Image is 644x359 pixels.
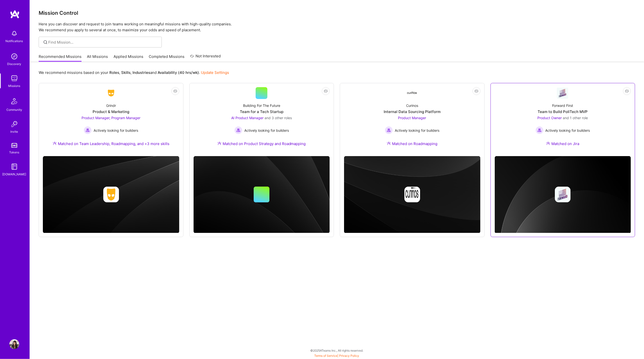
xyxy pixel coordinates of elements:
span: Actively looking for builders [244,128,289,133]
a: Update Settings [201,70,229,75]
img: User Avatar [9,339,19,349]
span: Actively looking for builders [395,128,439,133]
i: icon EyeClosed [324,89,328,93]
span: | [314,354,359,358]
b: Roles [109,70,119,75]
img: Company Logo [406,92,418,95]
div: Matched on Jira [546,141,579,146]
input: Find Mission... [49,40,158,45]
a: Terms of Service [314,354,338,358]
img: Ateam Purple Icon [546,141,550,145]
a: Completed Missions [149,54,185,62]
a: Recommended Missions [39,54,82,62]
img: Actively looking for builders [234,126,242,134]
div: Team for a Tech Startup [240,109,283,114]
div: Matched on Product Strategy and Roadmapping [217,141,306,146]
div: Notifications [6,38,23,44]
div: Grindr [106,103,116,108]
a: Company LogoGrindrProduct & MarketingProduct Manager, Program Manager Actively looking for builde... [43,87,179,152]
a: Applied Missions [114,54,143,62]
a: Company LogoCurinosInternal Data Sourcing PlatformProduct Manager Actively looking for buildersAc... [344,87,480,152]
img: Company Logo [105,89,117,98]
div: Matched on Team Leadership, Roadmapping, and +3 more skills [53,141,169,146]
span: Product Manager [398,116,426,120]
div: Invite [11,129,18,134]
h3: Mission Control [39,10,635,16]
b: Skills [121,70,131,75]
img: cover [344,156,480,233]
img: teamwork [9,73,19,83]
span: AI Product Manager [231,116,264,120]
img: Ateam Purple Icon [387,141,391,145]
p: We recommend missions based on your , , and . [39,70,229,75]
span: and 1 other role [563,116,588,120]
span: Actively looking for builders [94,128,138,133]
div: Curinos [406,103,418,108]
a: Building For The FutureTeam for a Tech StartupAI Product Manager and 3 other rolesActively lookin... [194,87,330,152]
div: [DOMAIN_NAME] [2,172,26,177]
a: Company LogoForward FirstTeam to Build PoliTech MVPProduct Owner and 1 other roleActively looking... [495,87,631,152]
b: Industries [132,70,150,75]
i: icon SearchGrey [43,39,48,45]
img: Ateam Purple Icon [217,141,221,145]
img: Company logo [103,187,119,202]
img: tokens [11,143,17,148]
span: Product Manager, Program Manager [82,116,140,120]
img: Invite [9,119,19,129]
img: cover [495,156,631,233]
a: User Avatar [8,339,20,349]
img: cover [194,156,330,233]
img: guide book [9,162,19,172]
div: Internal Data Sourcing Platform [384,109,441,114]
img: Actively looking for builders [84,126,92,134]
div: Discovery [7,61,21,66]
img: cover [43,156,179,233]
b: Availability (40 hrs/wk) [158,70,199,75]
img: Company logo [555,187,571,202]
div: Community [6,107,22,112]
a: All Missions [87,54,108,62]
div: Forward First [552,103,573,108]
span: Actively looking for builders [545,128,590,133]
span: Product Owner [538,116,562,120]
div: Missions [8,83,20,88]
a: Privacy Policy [339,354,359,358]
div: © 2025 ATeams Inc., All rights reserved. [30,344,644,357]
img: Actively looking for builders [536,126,544,134]
i: icon EyeClosed [625,89,629,93]
i: icon EyeClosed [475,89,479,93]
div: Product & Marketing [93,109,129,114]
i: icon EyeClosed [173,89,177,93]
p: Here you can discover and request to join teams working on meaningful missions with high-quality ... [39,21,635,33]
div: Building For The Future [243,103,280,108]
img: Community [8,95,20,107]
img: Company logo [404,187,420,202]
a: Not Interested [190,53,221,62]
img: Company Logo [557,87,569,99]
img: discovery [9,51,19,61]
img: logo [10,10,20,19]
img: bell [9,29,19,38]
div: Tokens [9,150,19,155]
img: Actively looking for builders [385,126,393,134]
img: Ateam Purple Icon [53,141,57,145]
span: and 3 other roles [264,116,292,120]
div: Team to Build PoliTech MVP [538,109,588,114]
div: Matched on Roadmapping [387,141,437,146]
